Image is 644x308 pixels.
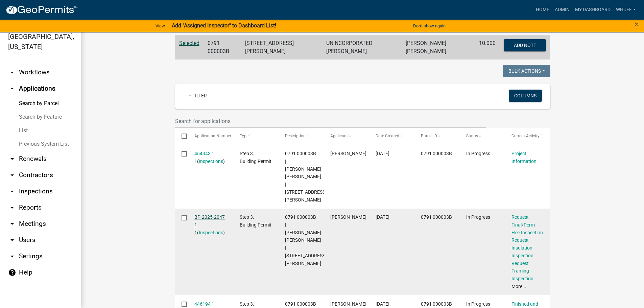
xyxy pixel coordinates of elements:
datatable-header-cell: Date Created [369,128,414,144]
span: Parcel ID [421,134,437,138]
input: Search for applications [175,114,486,128]
datatable-header-cell: Applicant [324,128,369,144]
datatable-header-cell: Current Activity [505,128,550,144]
span: × [635,20,639,29]
span: 0791 000003B | DAVIDSON JAMES WILLIAM | 420 HUDSON RD [285,151,327,203]
a: More... [511,284,526,289]
a: My Dashboard [572,3,613,16]
datatable-header-cell: Application Number [188,128,233,144]
span: Application Number [194,134,231,138]
button: Add Note [504,39,546,51]
datatable-header-cell: Select [175,128,188,144]
div: ( ) [194,150,227,165]
span: Description [285,134,306,138]
span: Charles Knight [330,301,366,307]
span: 0791 000003B [421,151,452,156]
span: 08/15/2025 [376,151,389,156]
span: 07/11/2025 [376,214,389,220]
td: 0791 000003B [204,35,241,60]
td: 10.000 [475,35,500,60]
span: Status [466,134,478,138]
span: Type [240,134,248,138]
span: Current Activity [511,134,540,138]
a: + Filter [183,90,212,102]
a: Request Insulation Inspection [511,237,533,258]
datatable-header-cell: Description [279,128,324,144]
span: 0791 000003B | DAVIDSON JAMES WILLIAM | 420 HUDSON RD [285,214,327,266]
span: Date Created [376,134,399,138]
a: Selected [179,40,199,46]
span: In Progress [466,214,490,220]
span: Applicant [330,134,348,138]
a: whuff [613,3,639,16]
i: arrow_drop_down [8,187,16,195]
button: Don't show again [410,20,448,31]
i: help [8,268,16,277]
span: Charles Knight [330,214,366,220]
i: arrow_drop_down [8,171,16,179]
datatable-header-cell: Type [233,128,279,144]
a: Home [533,3,552,16]
span: 0791 000003B [421,214,452,220]
a: Inspections [199,159,223,164]
i: arrow_drop_down [8,252,16,260]
span: Step 3. Building Permit [240,214,271,228]
i: arrow_drop_down [8,68,16,76]
strong: Add "Assigned Inspector" to Dashboard List! [172,22,276,29]
a: View [153,20,168,31]
i: arrow_drop_down [8,204,16,212]
a: Project Information [511,151,536,164]
i: arrow_drop_up [8,85,16,93]
span: In Progress [466,301,490,307]
span: 0791 000003B [421,301,452,307]
button: Columns [509,90,542,102]
span: Charles Knight [330,151,366,156]
a: Admin [552,3,572,16]
a: 464343 1 1 [194,151,214,164]
a: Request Final/Perm Elec Inspection [511,214,543,235]
span: Step 3. Building Permit [240,151,271,164]
datatable-header-cell: Parcel ID [414,128,460,144]
td: [STREET_ADDRESS][PERSON_NAME] [241,35,322,60]
td: UNINCORPORATED [PERSON_NAME] [322,35,402,60]
datatable-header-cell: Status [460,128,505,144]
span: 07/07/2025 [376,301,389,307]
button: Bulk Actions [503,65,550,77]
i: arrow_drop_down [8,155,16,163]
i: arrow_drop_down [8,220,16,228]
a: Request Framing Inspection [511,261,533,282]
i: arrow_drop_down [8,236,16,244]
a: Inspections [199,230,223,235]
td: [PERSON_NAME] [PERSON_NAME] [402,35,475,60]
span: In Progress [466,151,490,156]
span: Add Note [514,42,536,48]
div: ( ) [194,213,227,236]
button: Close [635,20,639,28]
a: BP-2025-2047 1 1 [194,214,225,235]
